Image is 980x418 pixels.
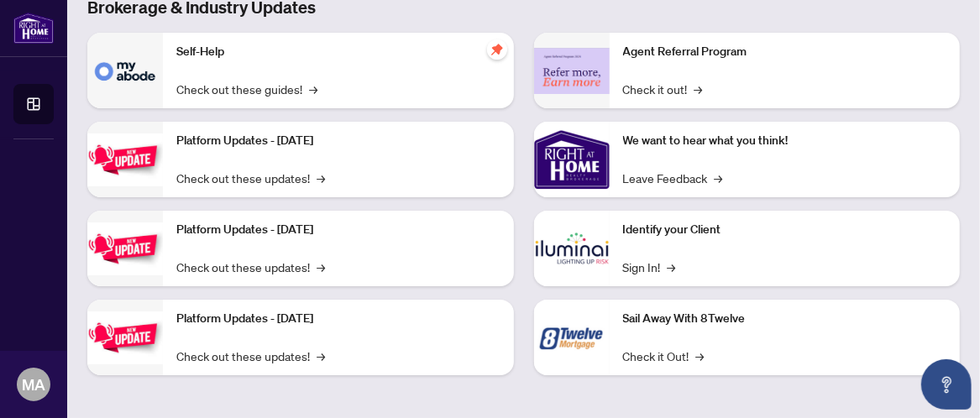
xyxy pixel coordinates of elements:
span: → [309,80,317,98]
span: → [694,80,703,98]
a: Check out these updates!→ [176,258,325,276]
img: Platform Updates - July 8, 2025 [87,222,163,275]
span: → [696,347,705,365]
img: Identify your Client [534,211,610,286]
p: Platform Updates - [DATE] [176,132,500,150]
img: Self-Help [87,33,163,108]
p: Sail Away With 8Twelve [623,310,947,328]
p: Agent Referral Program [623,43,947,61]
a: Check out these updates!→ [176,347,325,365]
p: Platform Updates - [DATE] [176,310,500,328]
img: Platform Updates - June 23, 2025 [87,311,163,364]
img: Platform Updates - July 21, 2025 [87,133,163,186]
a: Check out these guides!→ [176,80,317,98]
span: → [317,347,325,365]
img: Sail Away With 8Twelve [534,300,610,375]
a: Leave Feedback→ [623,169,723,187]
span: MA [22,373,45,396]
img: We want to hear what you think! [534,122,610,197]
a: Sign In!→ [623,258,676,276]
span: → [668,258,676,276]
img: logo [13,13,54,44]
span: → [715,169,723,187]
button: Open asap [921,359,972,410]
p: Platform Updates - [DATE] [176,221,500,239]
span: → [317,258,325,276]
p: Identify your Client [623,221,947,239]
a: Check out these updates!→ [176,169,325,187]
a: Check it out!→ [623,80,703,98]
span: pushpin [487,39,507,60]
p: Self-Help [176,43,500,61]
span: → [317,169,325,187]
img: Agent Referral Program [534,48,610,94]
a: Check it Out!→ [623,347,705,365]
p: We want to hear what you think! [623,132,947,150]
